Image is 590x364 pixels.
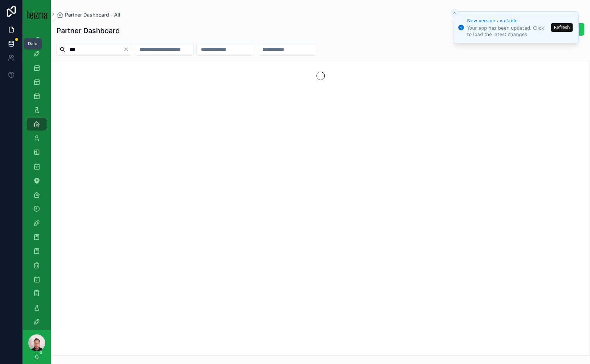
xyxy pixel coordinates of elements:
a: Partner Dashboard - All [56,11,120,18]
span: Partner Dashboard - All [65,11,120,18]
div: Data [28,41,37,47]
button: Refresh [551,23,573,32]
h1: Partner Dashboard [56,26,120,36]
div: Your app has been updated. Click to load the latest changes [467,25,549,38]
button: Clear [123,47,132,52]
img: App logo [27,10,47,19]
div: New version available [467,17,549,24]
div: scrollable content [23,28,51,330]
button: Close toast [451,9,458,16]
